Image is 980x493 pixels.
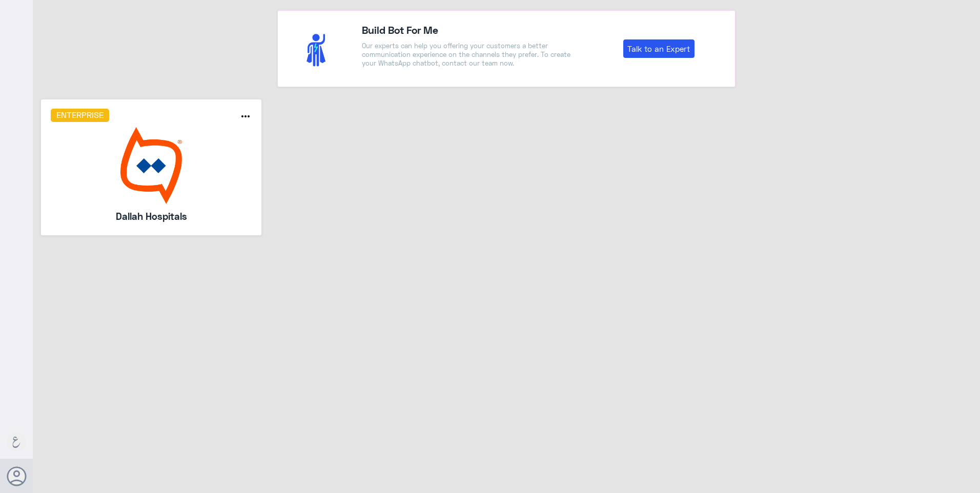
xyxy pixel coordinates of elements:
[362,22,575,37] h4: Build Bot For Me
[51,109,110,122] h6: Enterprise
[7,466,26,486] button: Avatar
[362,42,575,68] p: Our experts can help you offering your customers a better communication experience on the channel...
[239,110,252,125] button: more_horiz
[78,209,225,223] h5: Dallah Hospitals
[239,110,252,122] i: more_horiz
[623,39,695,58] a: Talk to an Expert
[51,127,252,204] img: bot image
